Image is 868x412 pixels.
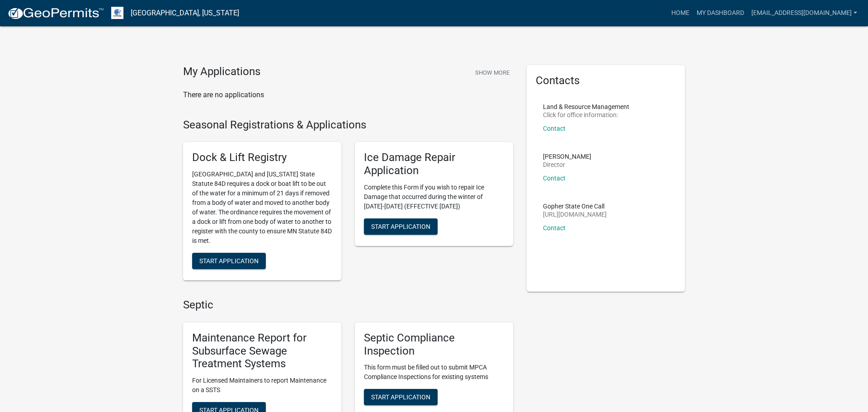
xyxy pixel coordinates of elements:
h4: My Applications [183,65,260,79]
a: Contact [543,224,566,232]
a: Contact [543,125,566,132]
span: Start Application [371,223,430,230]
p: There are no applications [183,90,513,100]
span: Start Application [371,393,430,401]
a: [EMAIL_ADDRESS][DOMAIN_NAME] [748,5,861,22]
a: Home [668,5,693,22]
h5: Dock & Lift Registry [192,151,332,164]
p: This form must be filled out to submit MPCA Compliance Inspections for existing systems [364,363,504,382]
a: [GEOGRAPHIC_DATA], [US_STATE] [131,5,239,21]
p: Gopher State One Call [543,203,607,209]
a: Contact [543,175,566,182]
p: [PERSON_NAME] [543,153,591,160]
p: [GEOGRAPHIC_DATA] and [US_STATE] State Statute 84D requires a dock or boat lift to be out of the ... [192,170,332,246]
p: Director [543,161,591,168]
img: Otter Tail County, Minnesota [111,7,123,19]
p: Land & Resource Management [543,104,629,110]
h4: Seasonal Registrations & Applications [183,118,513,132]
button: Start Application [364,218,438,235]
h5: Ice Damage Repair Application [364,151,504,177]
button: Show More [472,65,513,80]
h5: Septic Compliance Inspection [364,331,504,358]
button: Start Application [192,253,266,269]
p: [URL][DOMAIN_NAME] [543,211,607,218]
button: Start Application [364,389,438,405]
h4: Septic [183,298,513,312]
p: Click for office information: [543,112,629,118]
p: For Licensed Maintainers to report Maintenance on a SSTS [192,376,332,395]
p: Complete this Form if you wish to repair Ice Damage that occurred during the winter of [DATE]-[DA... [364,183,504,211]
a: My Dashboard [693,5,748,22]
span: Start Application [199,257,259,265]
h5: Contacts [536,74,676,87]
h5: Maintenance Report for Subsurface Sewage Treatment Systems [192,331,332,370]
